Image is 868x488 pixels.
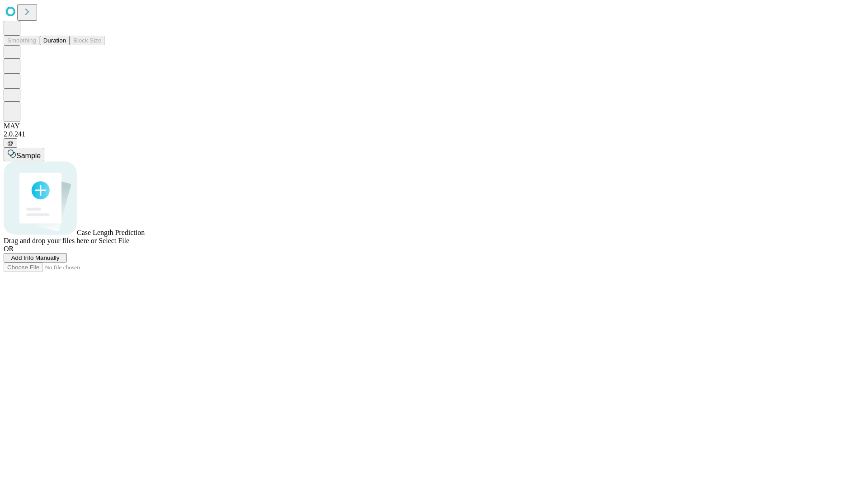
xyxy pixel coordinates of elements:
[4,36,40,45] button: Smoothing
[77,229,145,236] span: Case Length Prediction
[4,148,44,161] button: Sample
[4,130,864,138] div: 2.0.241
[4,237,97,244] span: Drag and drop your files here or
[16,152,41,160] span: Sample
[4,122,864,130] div: MAY
[4,138,17,148] button: @
[4,245,14,253] span: OR
[7,140,14,146] span: @
[40,36,70,45] button: Duration
[4,253,67,263] button: Add Info Manually
[99,237,129,244] span: Select File
[70,36,105,45] button: Block Size
[11,254,60,261] span: Add Info Manually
